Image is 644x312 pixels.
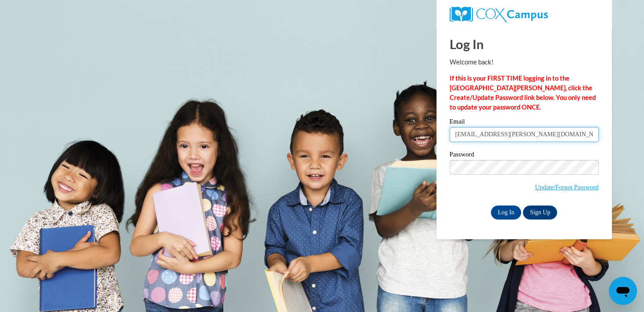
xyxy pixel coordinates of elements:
[491,206,522,220] input: Log In
[450,151,599,160] label: Password
[523,206,557,220] a: Sign Up
[450,7,548,22] img: COX Campus
[609,277,637,305] iframe: Button to launch messaging window
[450,35,599,53] h1: Log In
[450,74,596,111] strong: If this is your FIRST TIME logging in to the [GEOGRAPHIC_DATA][PERSON_NAME], click the Create/Upd...
[450,118,599,127] label: Email
[535,184,599,191] a: Update/Forgot Password
[450,7,599,22] a: COX Campus
[450,57,599,67] p: Welcome back!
